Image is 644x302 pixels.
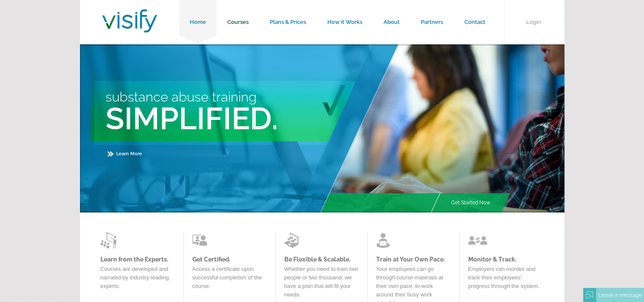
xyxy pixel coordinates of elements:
[376,232,395,249] img: Learn from the Experts
[192,265,267,295] p: Access a certificate upon successful completion of the course.
[468,256,543,263] a: Monitor & Track.
[108,151,142,157] a: Learn More
[284,256,359,263] a: Be Flexible & Scalable.
[102,9,157,32] img: Visify Training
[100,265,175,295] p: Courses are developed and narrated by industry-leading experts.
[319,44,564,212] img: Main Image
[100,256,175,263] a: Learn from the Experts.
[441,193,501,212] a: Get Started Now
[102,23,157,35] a: Visify Training
[468,265,543,295] p: Employers can monitor and track their employees' progress through the system.
[106,89,401,105] h3: Substance Abuse Training
[192,232,212,249] img: Learn from the Experts
[468,232,487,249] img: Learn from the Experts
[596,288,644,302] div: Leave a message
[586,291,593,299] img: Offline
[376,256,451,263] a: Train at Your Own Pace.
[100,232,120,249] img: Learn from the Experts
[192,256,267,263] a: Get Certified.
[284,232,303,249] img: Learn from the Experts
[106,100,401,136] h2: Simplified.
